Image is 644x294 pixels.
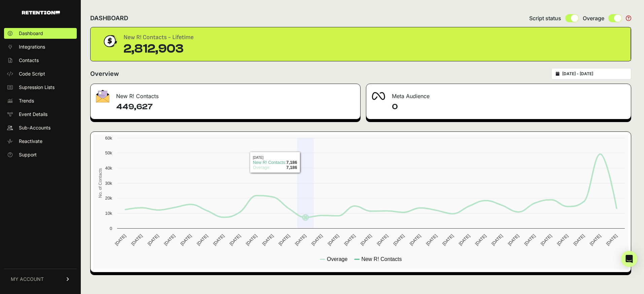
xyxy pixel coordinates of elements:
[605,233,618,246] text: [DATE]
[343,233,356,246] text: [DATE]
[19,43,45,50] span: Integrations
[583,14,604,22] span: Overage
[392,101,626,112] h4: 0
[229,233,242,246] text: [DATE]
[163,233,176,246] text: [DATE]
[529,14,561,22] span: Script status
[409,233,422,246] text: [DATE]
[572,233,585,246] text: [DATE]
[19,111,47,118] span: Event Details
[523,233,536,246] text: [DATE]
[105,181,112,186] text: 30k
[91,84,360,104] div: New R! Contacts
[105,166,112,171] text: 40k
[507,233,520,246] text: [DATE]
[101,33,118,50] img: dollar-coin-05c43ed7efb7bc0c12610022525b4bbbb207c7efeef5aecc26f025e68dcafac9.png
[105,136,112,141] text: 60k
[294,233,307,246] text: [DATE]
[19,84,55,91] span: Supression Lists
[310,233,324,246] text: [DATE]
[90,69,119,79] h2: Overview
[392,233,405,246] text: [DATE]
[621,251,637,267] div: Open Intercom Messenger
[589,233,602,246] text: [DATE]
[196,233,209,246] text: [DATE]
[441,233,454,246] text: [DATE]
[4,149,77,160] a: Support
[4,109,77,120] a: Event Details
[360,233,373,246] text: [DATE]
[372,92,385,100] img: fa-meta-2f981b61bb99beabf952f7030308934f19ce035c18b003e963880cc3fabeebb7.png
[19,151,37,158] span: Support
[11,276,44,283] span: MY ACCOUNT
[179,233,193,246] text: [DATE]
[4,122,77,133] a: Sub-Accounts
[98,168,103,198] text: No. of Contacts
[105,211,112,216] text: 10k
[4,41,77,52] a: Integrations
[366,84,631,104] div: Meta Audience
[261,233,274,246] text: [DATE]
[556,233,569,246] text: [DATE]
[90,13,128,23] h2: DASHBOARD
[540,233,553,246] text: [DATE]
[425,233,438,246] text: [DATE]
[105,150,112,155] text: 50k
[124,33,194,42] div: New R! Contacts - Lifetime
[114,233,127,246] text: [DATE]
[245,233,258,246] text: [DATE]
[110,226,112,231] text: 0
[490,233,504,246] text: [DATE]
[4,82,77,93] a: Supression Lists
[4,68,77,79] a: Code Script
[22,11,60,14] img: Retention.com
[19,30,43,37] span: Dashboard
[361,256,402,262] text: New R! Contacts
[19,57,39,64] span: Contacts
[4,269,77,289] a: MY ACCOUNT
[105,196,112,201] text: 20k
[130,233,143,246] text: [DATE]
[19,70,45,77] span: Code Script
[96,90,109,102] img: fa-envelope-19ae18322b30453b285274b1b8af3d052b27d846a4fbe8435d1a52b978f639a2.png
[116,101,355,112] h4: 449,627
[278,233,291,246] text: [DATE]
[458,233,471,246] text: [DATE]
[212,233,225,246] text: [DATE]
[4,136,77,147] a: Reactivate
[19,124,50,131] span: Sub-Accounts
[327,233,340,246] text: [DATE]
[4,95,77,106] a: Trends
[4,28,77,39] a: Dashboard
[19,97,34,104] span: Trends
[474,233,487,246] text: [DATE]
[327,256,347,262] text: Overage
[146,233,160,246] text: [DATE]
[124,42,194,56] div: 2,812,903
[4,55,77,66] a: Contacts
[376,233,389,246] text: [DATE]
[19,138,42,145] span: Reactivate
